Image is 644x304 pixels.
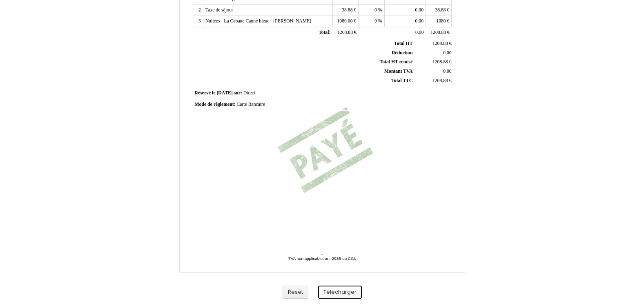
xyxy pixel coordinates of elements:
span: Total HT [394,41,412,46]
span: [DATE] [216,90,232,96]
span: 0.00 [415,7,423,13]
span: 38.88 [342,7,352,13]
td: € [426,16,452,27]
td: € [332,4,358,16]
span: Direct [243,90,255,96]
span: 38.88 [435,7,446,13]
span: 1208.88 [432,78,448,83]
span: Carte Bancaire [236,102,265,107]
td: € [414,39,453,48]
span: Taxe de séjour [205,7,233,13]
span: Total HT remisé [379,59,412,65]
span: 1080.00 [337,18,352,24]
span: Nuitées - La Cabane Canne bleue - [PERSON_NAME] [205,18,311,24]
td: % [359,4,384,16]
td: % [359,16,384,27]
span: Montant TVA [384,69,412,74]
span: 1208.88 [430,30,446,35]
span: 1208.88 [432,41,448,46]
td: € [426,27,452,39]
span: 0,00 [443,50,451,56]
button: Télécharger [318,286,362,299]
span: Total TTC [391,78,412,83]
span: Mode de règlement: [195,102,236,107]
span: 1080 [436,18,446,24]
span: Total: [319,30,330,35]
td: € [414,58,453,67]
td: € [332,27,358,39]
span: sur: [234,90,242,96]
span: Réduction [392,50,412,56]
span: 0 [374,18,377,24]
span: 0.00 [415,30,423,35]
span: TVA non applicable, art. 293B du CGI. [288,256,356,261]
span: 0.00 [415,18,423,24]
span: 1208.88 [337,30,353,35]
span: - [321,252,323,256]
td: 2 [193,4,203,16]
button: Reset [283,286,308,299]
span: 0.00 [443,69,451,74]
span: Réservé le [195,90,216,96]
td: € [414,76,453,85]
span: 0 [374,7,377,13]
td: 3 [193,16,203,27]
td: € [426,4,452,16]
td: € [332,16,358,27]
span: 1208.88 [432,59,448,65]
